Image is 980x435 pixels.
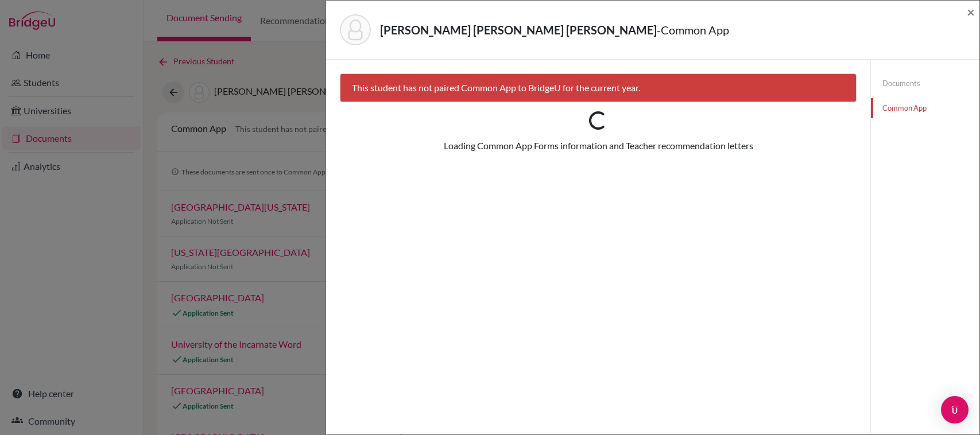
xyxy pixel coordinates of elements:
span: × [967,3,975,20]
div: This student has not paired Common App to BridgeU for the current year. [340,73,857,102]
span: - Common App [657,23,729,37]
strong: [PERSON_NAME] [PERSON_NAME] [PERSON_NAME] [380,23,657,37]
button: Close [967,5,975,19]
a: Documents [871,73,979,94]
div: Open Intercom Messenger [941,396,969,424]
div: Loading Common App Forms information and Teacher recommendation letters [444,139,753,153]
a: Common App [871,98,979,118]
